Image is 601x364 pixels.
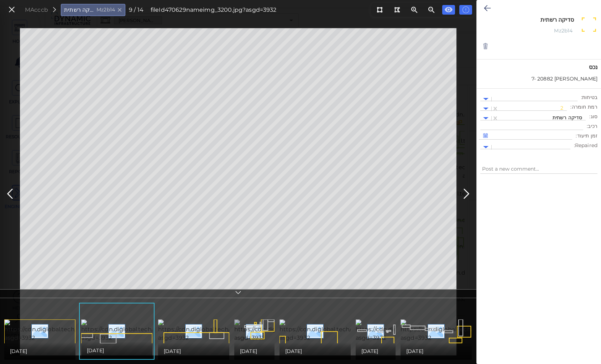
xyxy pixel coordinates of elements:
iframe: Chat [571,332,596,359]
img: https://cdn.diglobal.tech/width210/3932/img_3203.jpg?asgd=3932 [234,319,392,342]
div: MAcccb [25,6,48,14]
textarea: סדיקה רשתית [501,16,574,23]
span: [DATE] [361,347,378,355]
span: סוג : [589,113,597,120]
div: fileId 470629 name img_3200.jpg?asgd=3932 [151,6,277,14]
span: [DATE] [240,347,257,355]
span: חיים לבנון 7- 20882 [532,75,597,83]
span: סדיקה רשתית [553,114,582,121]
span: נכס [480,63,597,72]
img: https://cdn.diglobal.tech/width210/3932/img_3201.jpg?asgd=3932 [158,319,315,342]
img: https://cdn.diglobal.tech/width210/3932/img_3210.jpg?asgd=3932 [401,319,557,342]
span: [DATE] [285,347,302,355]
img: https://cdn.diglobal.tech/width210/3932/img_3208.jpg?asgd=3932 [356,319,514,342]
img: https://cdn.diglobal.tech/width210/3932/img_3199.jpg?asgd=3932 [4,319,161,342]
span: Repaired : [574,142,597,149]
span: בטיחות : [581,94,597,101]
span: [DATE] [10,347,27,355]
span: סדיקה רשתית [64,6,94,14]
span: [DATE] [164,347,181,355]
div: Mz2b14 [500,27,573,36]
span: זמן תיעוד : [576,132,597,140]
img: https://cdn.diglobal.tech/width210/3932/img_3204.jpg?asgd=3932 [279,319,438,342]
span: רכיב : [587,123,597,130]
span: [DATE] [87,346,104,355]
span: Mz2b14 [96,6,115,14]
span: [DATE] [406,347,423,355]
span: רמת חומרה : [570,103,597,111]
div: 9 / 14 [129,6,143,14]
img: https://cdn.diglobal.tech/width210/3932/img_3200.jpg?asgd=3932 [81,319,240,342]
span: 2 [560,105,563,111]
